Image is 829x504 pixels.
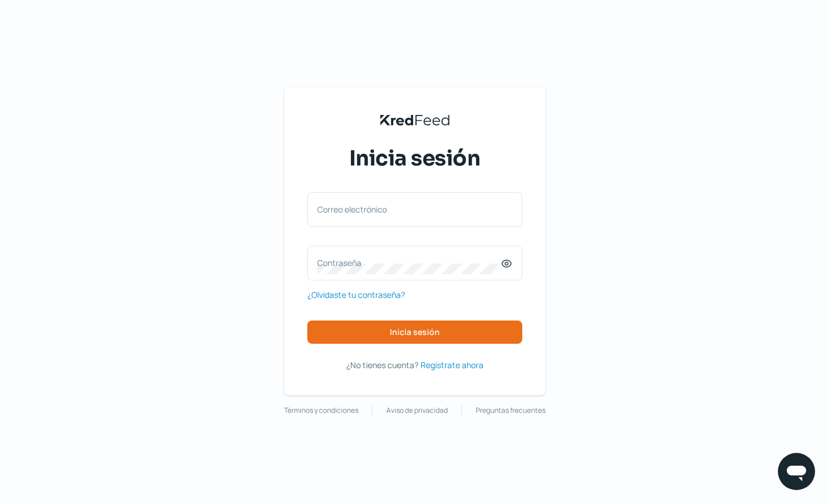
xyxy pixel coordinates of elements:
[307,321,522,344] button: Inicia sesión
[476,404,546,417] a: Preguntas frecuentes
[421,358,483,372] a: Regístrate ahora
[284,404,358,417] a: Términos y condiciones
[390,328,440,336] span: Inicia sesión
[307,287,405,302] a: ¿Olvidaste tu contraseña?
[349,144,480,173] span: Inicia sesión
[785,460,808,483] img: chatIcon
[386,404,448,417] a: Aviso de privacidad
[346,359,418,370] span: ¿No tienes cuenta?
[317,257,501,268] label: Contraseña
[317,204,501,215] label: Correo electrónico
